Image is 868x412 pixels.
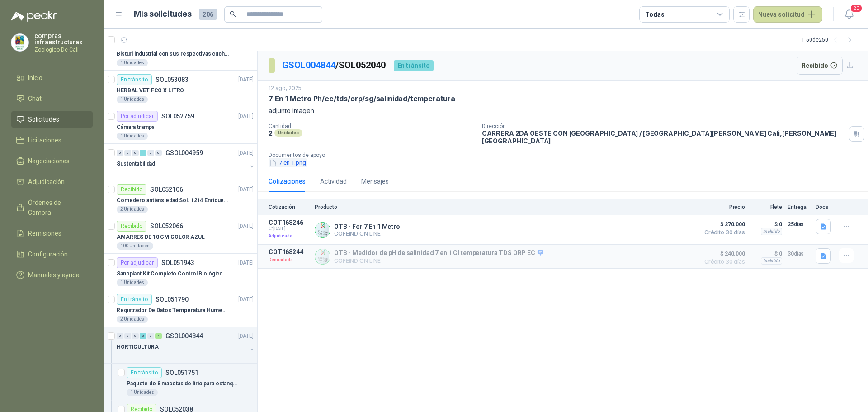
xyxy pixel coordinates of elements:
[117,147,255,176] a: 0 0 0 1 0 0 GSOL004959[DATE] Sustentabilidad
[238,185,254,194] p: [DATE]
[150,186,183,193] p: SOL052106
[117,279,148,286] div: 1 Unidades
[482,123,845,129] p: Dirección
[269,123,475,129] p: Cantidad
[282,60,335,71] a: GSOL004844
[117,257,158,268] div: Por adjudicar
[117,242,153,250] div: 100 Unidades
[788,248,810,259] p: 30 días
[482,129,845,145] p: CARRERA 2DA OESTE CON [GEOGRAPHIC_DATA] / [GEOGRAPHIC_DATA][PERSON_NAME] Cali , [PERSON_NAME][GEO...
[315,249,330,264] img: Company Logo
[117,206,148,213] div: 2 Unidades
[117,233,205,242] p: AMARRES DE 10 CM COLOR AZUL
[269,248,309,256] p: COT168244
[788,204,810,210] p: Entrega
[134,8,192,21] h1: Mis solicitudes
[238,112,254,121] p: [DATE]
[104,34,257,71] a: Por adjudicarSOL053104[DATE] Bisturi industrial con sus respectivas cuchillas segun muestra1 Unid...
[117,294,152,305] div: En tránsito
[334,223,400,230] p: OTB - For 7 En 1 Metro
[147,333,154,339] div: 0
[104,290,257,327] a: En tránsitoSOL051790[DATE] Registrador De Datos Temperatura Humedad Usb 32.000 Registro2 Unidades
[816,204,834,210] p: Docs
[104,107,257,144] a: Por adjudicarSOL052759[DATE] Cámara trampa1 Unidades
[282,58,387,72] p: / SOL052040
[117,184,146,195] div: Recibido
[117,111,158,122] div: Por adjudicar
[11,225,93,242] a: Remisiones
[11,173,93,190] a: Adjudicación
[315,204,694,210] p: Producto
[269,176,306,186] div: Cotizaciones
[238,332,254,341] p: [DATE]
[165,369,198,376] p: SOL051751
[269,226,309,232] span: C: [DATE]
[117,196,229,205] p: Comedero antiansiedad Sol. 1214 Enriquecimiento
[753,6,822,23] button: Nueva solicitud
[11,246,93,263] a: Configuración
[11,11,57,22] img: Logo peakr
[127,367,162,378] div: En tránsito
[700,204,745,210] p: Precio
[750,219,782,230] p: $ 0
[199,9,217,20] span: 206
[165,150,203,156] p: GSOL004959
[140,150,146,156] div: 1
[334,230,400,237] p: COFEIND ON LINE
[117,306,229,315] p: Registrador De Datos Temperatura Humedad Usb 32.000 Registro
[700,259,745,265] span: Crédito 30 días
[117,133,148,140] div: 1 Unidades
[124,150,131,156] div: 0
[238,295,254,304] p: [DATE]
[334,257,543,264] p: COFEIND ON LINE
[165,333,203,339] p: GSOL004844
[127,379,239,388] p: Paquete de 8 macetas de lirio para estanque
[156,76,189,83] p: SOL053083
[269,158,307,168] button: 7 en 1.png
[334,249,543,257] p: OTB - Medidor de pH de salinidad 7 en 1 Cl temperatura TDS ORP EC
[11,90,93,107] a: Chat
[28,228,61,238] span: Remisiones
[117,50,229,58] p: Bisturi industrial con sus respectivas cuchillas segun muestra
[28,156,70,166] span: Negociaciones
[11,152,93,170] a: Negociaciones
[140,333,146,339] div: 3
[28,94,42,104] span: Chat
[11,34,28,51] img: Company Logo
[269,84,302,93] p: 12 ago, 2025
[700,248,745,259] span: $ 240.000
[750,204,782,210] p: Flete
[28,177,65,187] span: Adjudicación
[150,223,183,229] p: SOL052066
[11,132,93,149] a: Licitaciones
[161,260,194,266] p: SOL051943
[28,135,61,145] span: Licitaciones
[117,86,184,95] p: HERBAL VET FCO X LITRO
[132,150,139,156] div: 0
[104,217,257,254] a: RecibidoSOL052066[DATE] AMARRES DE 10 CM COLOR AZUL100 Unidades
[161,113,194,119] p: SOL052759
[850,4,863,13] span: 20
[788,219,810,230] p: 25 días
[750,248,782,259] p: $ 0
[117,343,159,351] p: HORTICULTURA
[104,180,257,217] a: RecibidoSOL052106[DATE] Comedero antiansiedad Sol. 1214 Enriquecimiento2 Unidades
[238,149,254,157] p: [DATE]
[28,249,68,259] span: Configuración
[28,198,85,218] span: Órdenes de Compra
[645,9,664,19] div: Todas
[238,222,254,231] p: [DATE]
[802,33,857,47] div: 1 - 50 de 250
[117,331,255,360] a: 0 0 0 3 0 4 GSOL004844[DATE] HORTICULTURA
[117,74,152,85] div: En tránsito
[124,333,131,339] div: 0
[156,296,189,303] p: SOL051790
[269,232,309,241] p: Adjudicada
[269,129,273,137] p: 2
[117,96,148,103] div: 1 Unidades
[117,150,123,156] div: 0
[117,316,148,323] div: 2 Unidades
[700,230,745,235] span: Crédito 30 días
[104,254,257,290] a: Por adjudicarSOL051943[DATE] Sanoplant Kit Completo Control Biológico1 Unidades
[127,389,158,396] div: 1 Unidades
